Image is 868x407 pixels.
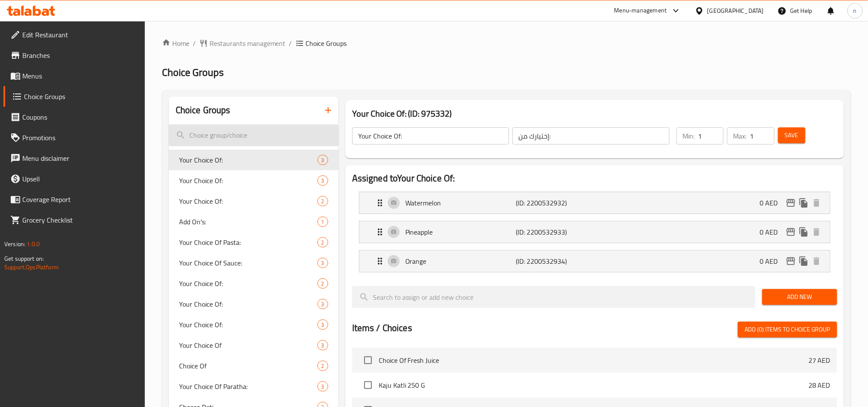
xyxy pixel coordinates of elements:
div: Your Choice Of Pasta:2 [169,232,338,253]
div: Your Choice Of Paratha:3 [169,376,338,397]
span: Kaju Katli 250 G [379,380,808,390]
a: Coverage Report [3,189,145,210]
div: Choices [317,299,328,309]
span: 2 [318,362,328,370]
span: Choice Of Fresh Juice [379,355,808,365]
span: Your Choice Of Sauce: [179,258,317,268]
span: Choice Of [179,361,317,371]
p: Pineapple [405,227,516,237]
p: (ID: 2200532933) [516,227,590,237]
div: Expand [359,221,830,243]
span: Choice Groups [24,91,138,102]
div: Choices [317,217,328,227]
span: Select choice [359,376,377,394]
div: Your Choice Of:3 [169,170,338,191]
span: Your Choice Of: [179,320,317,330]
div: Your Choice Of:3 [169,314,338,335]
span: Your Choice Of Pasta: [179,237,317,247]
span: 2 [318,238,328,247]
span: Version: [4,238,25,250]
div: Your Choice Of:3 [169,150,338,170]
span: Edit Restaurant [22,30,138,40]
li: / [289,38,292,48]
div: Choices [317,320,328,330]
input: search [352,286,755,308]
span: Your Choice Of [179,340,317,350]
div: Menu-management [614,6,667,16]
div: Choice Of2 [169,356,338,376]
span: Add New [769,292,830,302]
div: Choices [317,340,328,350]
div: Your Choice Of3 [169,335,338,356]
span: Select choice [359,351,377,369]
div: Choices [317,196,328,206]
div: [GEOGRAPHIC_DATA] [707,6,764,15]
span: 1.0.0 [27,238,40,250]
div: Choices [317,361,328,371]
span: 3 [318,383,328,391]
div: Choices [317,155,328,165]
a: Promotions [3,127,145,148]
p: 0 AED [760,256,784,266]
button: Add (0) items to choice group [738,322,837,338]
li: Expand [352,217,837,247]
span: Add (0) items to choice group [745,324,830,335]
p: (ID: 2200532932) [516,198,590,208]
a: Upsell [3,169,145,189]
a: Menu disclaimer [3,148,145,169]
input: search [169,124,338,146]
nav: breadcrumb [162,38,851,48]
span: 3 [318,321,328,329]
span: 2 [318,280,328,288]
span: Restaurants management [210,38,286,48]
div: Expand [359,192,830,214]
button: Save [778,127,805,143]
h2: Choice Groups [176,104,230,117]
span: Your Choice Of: [179,299,317,309]
span: Coverage Report [22,194,138,205]
p: 0 AED [760,227,784,237]
button: edit [784,196,797,209]
a: Coupons [3,107,145,127]
div: Your Choice Of:3 [169,294,338,314]
div: Choices [317,175,328,186]
div: Your Choice Of:2 [169,191,338,211]
span: 3 [318,259,328,267]
p: Min: [682,131,694,141]
button: delete [810,255,823,268]
span: 3 [318,300,328,308]
button: duplicate [797,255,810,268]
div: Choices [317,278,328,289]
button: delete [810,196,823,209]
div: Your Choice Of:2 [169,273,338,294]
div: Your Choice Of Sauce:3 [169,253,338,273]
span: n [853,6,857,15]
h2: Assigned to Your Choice Of: [352,172,837,185]
span: Promotions [22,133,138,143]
p: 27 AED [808,355,830,365]
span: Grocery Checklist [22,215,138,225]
span: Your Choice Of Paratha: [179,381,317,392]
a: Grocery Checklist [3,210,145,230]
div: Add On's:1 [169,211,338,232]
h3: Your Choice Of: (ID: 975332) [352,107,837,121]
span: Choice Groups [306,38,347,48]
a: Menus [3,66,145,86]
a: Edit Restaurant [3,24,145,45]
li: / [193,38,196,48]
p: (ID: 2200532934) [516,256,590,266]
button: edit [784,226,797,238]
button: Add New [762,289,837,305]
span: 3 [318,341,328,350]
p: 28 AED [808,380,830,390]
p: Watermelon [405,198,516,208]
div: Expand [359,250,830,272]
span: Menu disclaimer [22,153,138,163]
a: Restaurants management [199,38,286,48]
span: Add On's: [179,217,317,227]
span: Your Choice Of: [179,175,317,186]
div: Choices [317,258,328,268]
button: duplicate [797,196,810,209]
button: duplicate [797,226,810,238]
div: Choices [317,237,328,247]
